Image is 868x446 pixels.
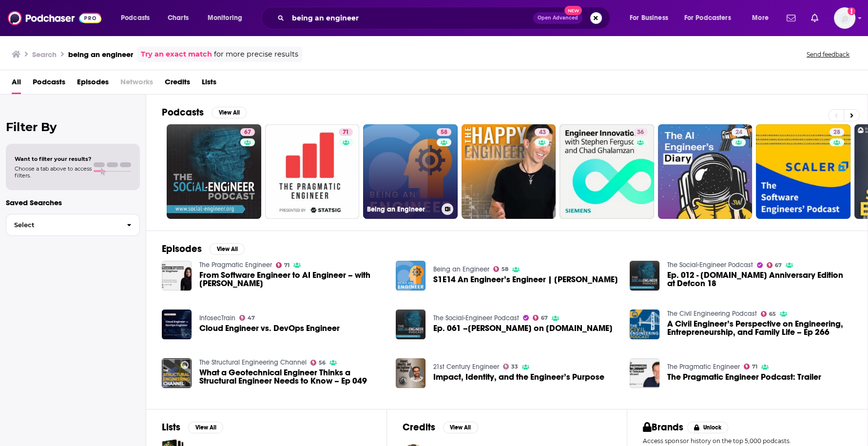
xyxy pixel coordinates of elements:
[403,421,478,433] a: CreditsView All
[77,74,109,94] a: Episodes
[804,50,852,58] button: Send feedback
[848,7,855,15] svg: Add a profile image
[630,261,659,291] a: Ep. 012 - Social-Engineer.Org Anniversary Edition at Defcon 18
[396,310,425,339] img: Ep. 061 –Krebs on Social-Engineer.Org
[244,128,251,137] span: 67
[433,265,489,273] a: Being an Engineer
[240,128,255,136] a: 67
[684,11,731,25] span: For Podcasters
[167,124,261,219] a: 67
[201,10,255,26] button: open menu
[310,360,326,366] a: 56
[6,198,140,207] p: Saved Searches
[433,324,613,332] span: Ep. 061 –[PERSON_NAME] on [DOMAIN_NAME]
[678,10,745,26] button: open menu
[667,320,852,336] a: A Civil Engineer’s Perspective on Engineering, Entrepreneurship, and Family Life – Ep 266
[667,271,852,288] span: Ep. 012 - [DOMAIN_NAME] Anniversary Edition at Defcon 18
[756,124,850,219] a: 28
[807,10,822,26] a: Show notifications dropdown
[433,275,618,284] span: S1E14 An Engineer’s Engineer | [PERSON_NAME]
[199,271,384,288] a: From Software Engineer to AI Engineer – with Janvi Kalra
[248,316,255,320] span: 47
[667,310,757,318] a: The Civil Engineering Podcast
[199,314,235,322] a: InfosecTrain
[8,9,101,27] img: Podchaser - Follow, Share and Rate Podcasts
[637,128,644,137] span: 36
[162,243,202,255] h2: Episodes
[630,310,659,339] a: A Civil Engineer’s Perspective on Engineering, Entrepreneurship, and Family Life – Ep 266
[339,128,353,136] a: 71
[433,314,519,322] a: The Social-Engineer Podcast
[441,128,447,137] span: 58
[12,74,21,94] a: All
[511,365,518,369] span: 33
[769,312,776,316] span: 65
[162,358,192,388] img: What a Geotechnical Engineer Thinks a Structural Engineer Needs to Know – Ep 049
[752,365,757,369] span: 71
[141,49,212,60] a: Try an exact match
[162,243,245,255] a: EpisodesView All
[162,421,223,433] a: ListsView All
[433,363,499,371] a: 21st Century Engineer
[834,7,855,29] button: Show profile menu
[533,12,582,24] button: Open AdvancedNew
[188,422,223,433] button: View All
[199,271,384,288] span: From Software Engineer to AI Engineer – with [PERSON_NAME]
[214,49,298,60] span: for more precise results
[162,106,204,118] h2: Podcasts
[68,50,133,59] h3: being an engineer
[833,128,840,137] span: 28
[199,368,384,385] a: What a Geotechnical Engineer Thinks a Structural Engineer Needs to Know – Ep 049
[162,106,247,118] a: PodcastsView All
[210,243,245,255] button: View All
[503,364,519,369] a: 33
[15,165,92,179] span: Choose a tab above to access filters.
[462,124,556,219] a: 43
[239,315,255,321] a: 47
[535,128,549,136] a: 43
[288,10,533,26] input: Search podcasts, credits, & more...
[761,311,776,317] a: 65
[564,6,582,15] span: New
[276,262,290,268] a: 71
[396,358,425,388] a: Impact, Identity, and the Engineer’s Purpose
[199,324,340,332] span: Cloud Engineer vs. DevOps Engineer
[284,263,289,268] span: 71
[538,16,578,20] span: Open Advanced
[437,128,451,136] a: 58
[667,261,753,269] a: The Social-Engineer Podcast
[433,324,613,332] a: Ep. 061 –Krebs on Social-Engineer.Org
[199,358,307,367] a: The Structural Engineering Channel
[745,10,781,26] button: open menu
[744,364,758,369] a: 71
[15,155,92,162] span: Want to filter your results?
[265,124,360,219] a: 71
[202,74,216,94] a: Lists
[630,11,668,25] span: For Business
[630,358,659,388] img: The Pragmatic Engineer Podcast: Trailer
[643,421,683,433] h2: Brands
[539,128,545,137] span: 43
[502,267,508,271] span: 58
[735,128,742,137] span: 24
[367,205,438,213] h3: Being an Engineer
[6,222,119,228] span: Select
[33,74,65,94] span: Podcasts
[396,261,425,291] img: S1E14 An Engineer’s Engineer | Robert Futch
[493,266,509,272] a: 58
[120,74,153,94] span: Networks
[834,7,855,29] img: User Profile
[212,107,247,118] button: View All
[732,128,746,136] a: 24
[667,373,821,381] a: The Pragmatic Engineer Podcast: Trailer
[829,128,844,136] a: 28
[363,124,458,219] a: 58Being an Engineer
[633,128,648,136] a: 36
